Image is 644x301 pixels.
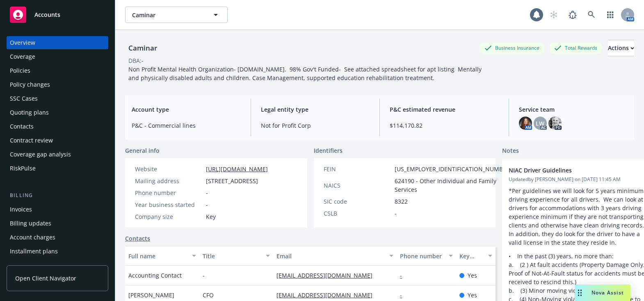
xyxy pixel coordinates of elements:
[564,7,581,23] a: Report a Bug
[15,274,76,283] span: Open Client Navigator
[519,105,628,114] span: Service team
[206,212,216,221] span: Key
[10,106,49,119] div: Quoting plans
[324,181,391,190] div: NAICS
[203,291,214,299] span: CFO
[132,105,241,114] span: Account type
[575,285,630,301] button: Nova Assist
[125,43,160,53] div: Caminar
[125,246,199,266] button: Full name
[7,162,108,175] a: RiskPulse
[135,177,203,185] div: Mailing address
[132,11,203,19] span: Caminar
[7,203,108,216] a: Invoices
[583,7,600,23] a: Search
[135,212,203,221] div: Company size
[502,146,519,156] span: Notes
[7,3,108,26] a: Accounts
[206,177,258,185] span: [STREET_ADDRESS]
[480,43,544,53] div: Business Insurance
[10,162,36,175] div: RiskPulse
[575,285,585,301] div: Drag to move
[206,188,208,197] span: -
[395,165,512,173] span: [US_EMPLOYER_IDENTIFICATION_NUMBER]
[276,252,384,260] div: Email
[10,231,55,244] div: Account charges
[261,121,370,130] span: Not for Profit Corp
[7,92,108,105] a: SSC Cases
[128,56,144,65] div: DBA: -
[128,252,187,260] div: Full name
[125,234,150,243] a: Contacts
[7,36,108,49] a: Overview
[10,217,51,230] div: Billing updates
[10,245,58,258] div: Installment plans
[206,165,268,173] a: [URL][DOMAIN_NAME]
[395,209,397,218] span: -
[468,271,477,280] span: Yes
[7,191,108,200] div: Billing
[608,40,634,56] button: Actions
[395,177,512,194] span: 624190 - Other Individual and Family Services
[397,246,456,266] button: Phone number
[132,121,241,130] span: P&C - Commercial lines
[390,105,499,114] span: P&C estimated revenue
[550,43,601,53] div: Total Rewards
[276,291,379,299] a: [EMAIL_ADDRESS][DOMAIN_NAME]
[135,200,203,209] div: Year business started
[7,134,108,147] a: Contract review
[10,78,50,91] div: Policy changes
[324,197,391,206] div: SIC code
[125,146,160,155] span: General info
[456,246,496,266] button: Key contact
[602,7,619,23] a: Switch app
[400,271,409,279] a: -
[7,217,108,230] a: Billing updates
[324,165,391,173] div: FEIN
[7,120,108,133] a: Contacts
[390,121,499,130] span: $114,170.82
[7,64,108,77] a: Policies
[400,252,443,260] div: Phone number
[128,65,483,82] span: Non Profit Mental Health Organization- [DOMAIN_NAME]. 98% Gov't Funded- See attached spreadsheet ...
[135,188,203,197] div: Phone number
[128,291,174,299] span: [PERSON_NAME]
[395,197,408,206] span: 8322
[548,117,562,130] img: photo
[10,36,35,49] div: Overview
[591,289,624,296] span: Nova Assist
[128,271,182,280] span: Accounting Contact
[400,291,409,299] a: -
[519,117,532,130] img: photo
[546,7,562,23] a: Start snowing
[10,148,71,161] div: Coverage gap analysis
[7,231,108,244] a: Account charges
[34,11,60,18] span: Accounts
[7,78,108,91] a: Policy changes
[199,246,274,266] button: Title
[468,291,477,299] span: Yes
[7,106,108,119] a: Quoting plans
[10,92,38,105] div: SSC Cases
[206,200,208,209] span: -
[459,252,483,260] div: Key contact
[276,271,379,279] a: [EMAIL_ADDRESS][DOMAIN_NAME]
[509,166,630,175] span: NIAC Driver Guidelines
[10,50,35,63] div: Coverage
[125,7,228,23] button: Caminar
[536,119,544,128] span: LW
[203,252,261,260] div: Title
[261,105,370,114] span: Legal entity type
[10,120,34,133] div: Contacts
[314,146,343,155] span: Identifiers
[10,203,32,216] div: Invoices
[7,148,108,161] a: Coverage gap analysis
[135,165,203,173] div: Website
[203,271,205,280] span: -
[7,50,108,63] a: Coverage
[7,245,108,258] a: Installment plans
[10,134,53,147] div: Contract review
[273,246,397,266] button: Email
[10,64,30,77] div: Policies
[608,40,634,56] div: Actions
